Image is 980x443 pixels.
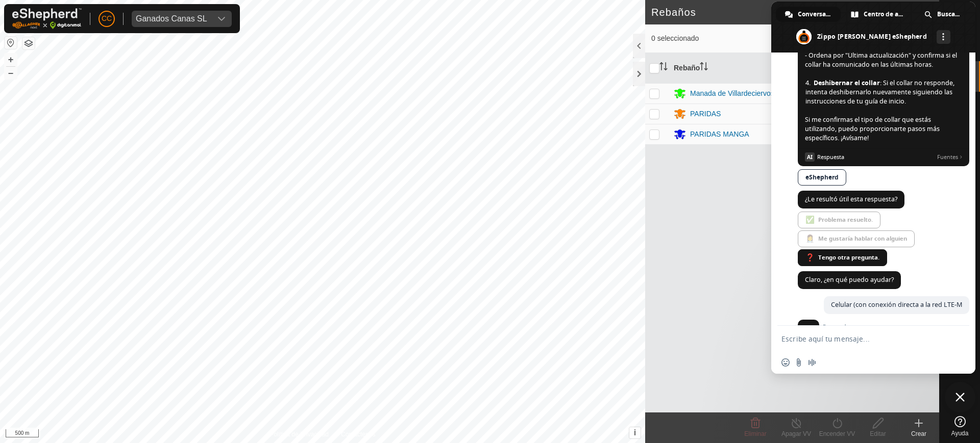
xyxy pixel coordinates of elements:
span: Buscar en [937,7,961,22]
span: Celular (con conexión directa a la red LTE-M [831,300,962,309]
a: eShepherd [798,169,846,186]
textarea: Escribe aquí tu mensaje... [781,334,943,344]
th: Rebaño [670,53,782,84]
div: Centro de ayuda [842,7,914,22]
span: : Si el collar no responde, intenta deshibernarlo nuevamente siguiendo las instrucciones de tu gu... [805,79,962,106]
span: CC [102,13,112,24]
a: Política de Privacidad [270,430,329,439]
span: i [634,428,636,437]
div: Encender VV [817,429,857,438]
div: dropdown trigger [211,11,232,27]
p-sorticon: Activar para ordenar [700,64,708,72]
h2: Rebaños [651,6,923,18]
span: Grabar mensaje de audio [808,358,816,367]
div: Conversación [776,7,841,22]
button: Capas del Mapa [22,37,35,49]
div: Manada de Villardeciervos [690,88,774,99]
div: Apagar VV [776,429,817,438]
span: Conversación [798,7,830,22]
span: Eliminar [744,430,766,437]
button: Restablecer Mapa [5,37,17,49]
div: Cerrar el chat [945,382,975,412]
button: i [629,427,641,438]
span: Fuentes [937,152,963,162]
span: Pensando... [823,322,854,331]
span: Insertar un emoji [781,358,790,367]
div: Editar [857,429,898,438]
div: PARIDAS [690,109,721,119]
div: Buscar en [915,7,971,22]
img: Logo Gallagher [12,8,82,29]
span: ¿Le resultó útil esta respuesta? [805,195,897,203]
p-sorticon: Activar para ordenar [659,64,668,72]
span: Centro de ayuda [864,7,904,22]
span: 0 seleccionado [651,33,790,44]
button: – [5,67,17,79]
span: Deshibernar el collar [814,79,880,87]
span: AI [805,152,815,162]
span: Ganados Canas SL [132,11,211,27]
span: Ayuda [951,430,969,436]
span: Respuesta [817,152,933,162]
span: Enviar un archivo [795,358,803,367]
a: Contáctenos [341,430,375,439]
div: Crear [898,429,939,438]
button: + [5,54,17,66]
div: Más canales [937,30,950,44]
span: Claro, ¿en qué puedo ayudar? [805,275,894,284]
a: Ayuda [940,412,980,440]
div: Ganados Canas SL [136,15,207,23]
div: PARIDAS MANGA [690,129,749,140]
